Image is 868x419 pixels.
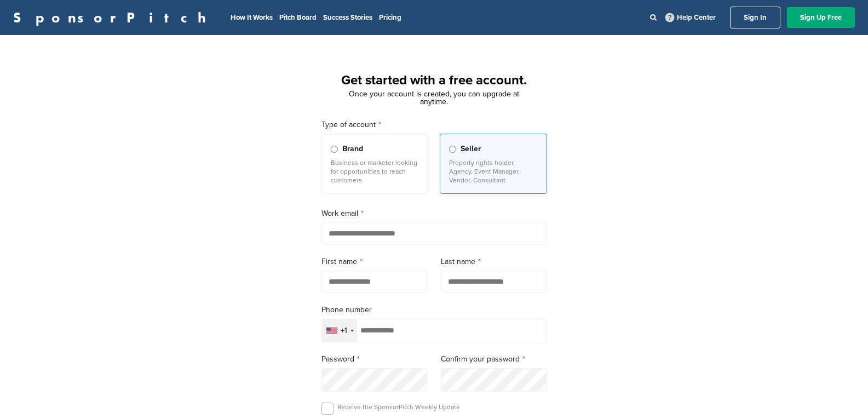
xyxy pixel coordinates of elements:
[331,146,338,153] input: Brand Business or marketer looking for opportunities to reach customers
[321,304,547,316] label: Phone number
[279,13,317,22] a: Pitch Board
[321,119,547,131] label: Type of account
[341,327,347,335] div: +1
[441,353,547,365] label: Confirm your password
[663,11,718,24] a: Help Center
[323,13,372,22] a: Success Stories
[322,319,357,342] div: Selected country
[308,71,560,90] h1: Get started with a free account.
[342,143,363,155] span: Brand
[449,158,538,185] p: Property rights holder, Agency, Event Manager, Vendor, Consultant
[379,13,401,22] a: Pricing
[787,7,855,28] a: Sign Up Free
[441,256,547,268] label: Last name
[461,143,481,155] span: Seller
[321,353,428,365] label: Password
[231,13,273,22] a: How It Works
[337,403,460,411] p: Receive the SponsorPitch Weekly Update
[349,89,519,106] span: Once your account is created, you can upgrade at anytime.
[331,158,419,185] p: Business or marketer looking for opportunities to reach customers
[730,7,780,28] a: Sign In
[321,256,428,268] label: First name
[13,10,213,25] a: SponsorPitch
[449,146,456,153] input: Seller Property rights holder, Agency, Event Manager, Vendor, Consultant
[321,208,547,220] label: Work email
